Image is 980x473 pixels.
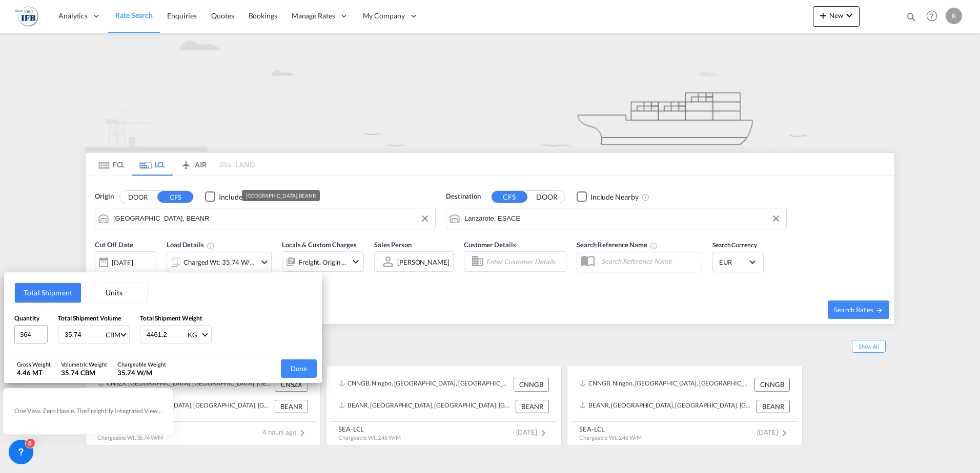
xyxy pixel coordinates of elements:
[140,314,202,322] span: Total Shipment Weight
[81,283,147,303] button: Units
[64,326,105,343] input: Enter volume
[14,314,39,322] span: Quantity
[188,331,197,339] div: KG
[106,331,120,339] div: CBM
[61,360,107,368] div: Volumetric Weight
[246,190,316,201] div: [GEOGRAPHIC_DATA], BEANR
[117,368,166,377] div: 35.74 W/M
[61,368,107,377] div: 35.74 CBM
[17,360,51,368] div: Gross Weight
[17,368,51,377] div: 4.46 MT
[15,283,81,303] button: Total Shipment
[146,326,187,343] input: Enter weight
[117,360,166,368] div: Chargeable Weight
[14,325,48,343] input: Qty
[58,314,121,322] span: Total Shipment Volume
[281,359,317,378] button: Done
